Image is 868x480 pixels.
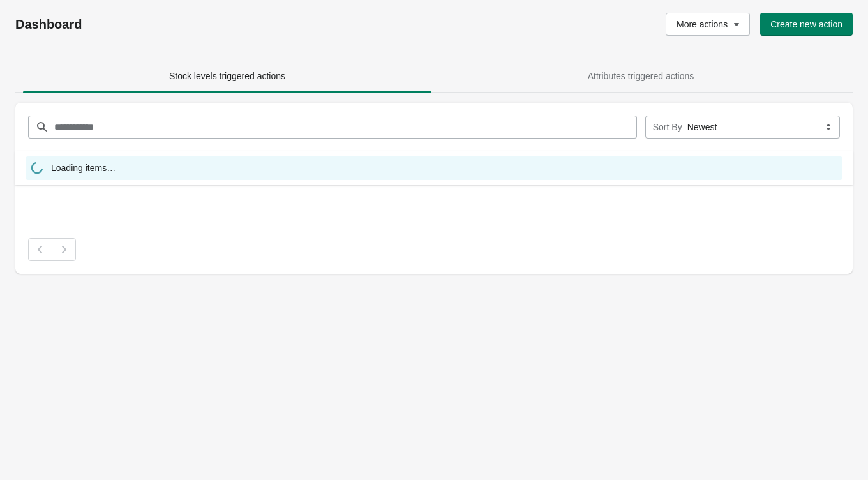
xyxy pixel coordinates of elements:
[15,17,369,32] h1: Dashboard
[770,19,842,29] span: Create new action
[760,13,853,36] button: Create new action
[28,238,840,261] nav: Pagination
[677,19,728,29] span: More actions
[51,161,116,177] span: Loading items…
[666,13,750,36] button: More actions
[169,71,285,81] span: Stock levels triggered actions
[588,71,694,81] span: Attributes triggered actions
